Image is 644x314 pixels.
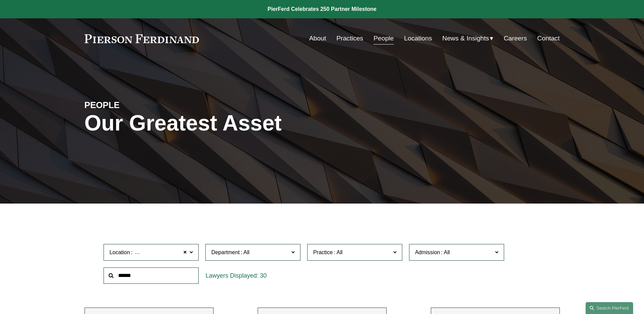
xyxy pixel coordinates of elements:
span: News & Insights [442,33,489,45]
h1: Our Greatest Asset [85,111,401,136]
a: Search this site [586,302,633,314]
a: Contact [537,32,559,45]
span: Admission [415,249,440,255]
span: [GEOGRAPHIC_DATA] [133,248,190,257]
a: Practices [336,32,363,45]
a: About [309,32,326,45]
a: folder dropdown [442,32,494,45]
a: Careers [504,32,527,45]
span: Department [211,249,240,255]
span: Practice [313,249,333,255]
a: Locations [404,32,432,45]
a: People [373,32,394,45]
h4: PEOPLE [85,100,203,110]
span: 30 [260,272,266,279]
span: Location [109,249,130,255]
